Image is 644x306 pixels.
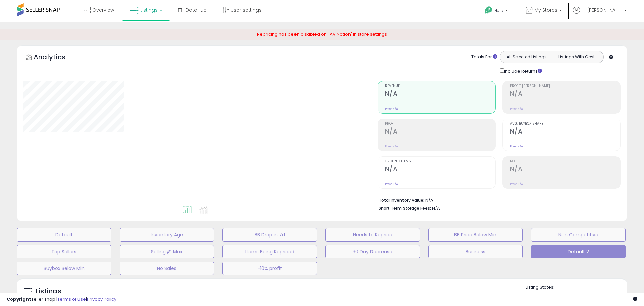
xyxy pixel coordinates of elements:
[7,296,31,302] strong: Copyright
[379,205,431,211] b: Short Term Storage Fees:
[534,7,557,13] span: My Stores
[428,228,523,242] button: BB Price Below Min
[385,165,495,174] h2: N/A
[17,262,111,275] button: Buybox Below Min
[140,7,158,13] span: Listings
[120,228,214,242] button: Inventory Age
[495,67,550,75] div: Include Returns
[531,245,626,258] button: Default 2
[222,245,317,258] button: Items Being Repriced
[510,182,523,186] small: Prev: N/A
[385,90,495,99] h2: N/A
[120,245,214,258] button: Selling @ Max
[34,52,78,63] h5: Analytics
[510,128,620,137] h2: N/A
[510,160,620,163] span: ROI
[479,1,515,22] a: Help
[582,7,622,13] span: Hi [PERSON_NAME]
[510,165,620,174] h2: N/A
[551,53,601,61] button: Listings With Cost
[257,31,387,37] span: Repricing has been disabled on ' AV Nation' in store settings
[17,228,111,242] button: Default
[484,6,493,14] i: Get Help
[92,7,114,13] span: Overview
[510,144,523,148] small: Prev: N/A
[379,195,615,204] li: N/A
[510,90,620,99] h2: N/A
[385,182,398,186] small: Prev: N/A
[494,8,503,13] span: Help
[510,84,620,88] span: Profit [PERSON_NAME]
[185,7,207,13] span: DataHub
[385,122,495,126] span: Profit
[502,53,552,61] button: All Selected Listings
[471,54,497,60] div: Totals For
[7,296,116,303] div: seller snap | |
[385,84,495,88] span: Revenue
[17,245,111,258] button: Top Sellers
[120,262,214,275] button: No Sales
[222,228,317,242] button: BB Drop in 7d
[510,122,620,126] span: Avg. Buybox Share
[325,245,420,258] button: 30 Day Decrease
[428,245,523,258] button: Business
[531,228,626,242] button: Non Competitive
[432,205,440,211] span: N/A
[573,7,627,22] a: Hi [PERSON_NAME]
[385,128,495,137] h2: N/A
[379,197,424,203] b: Total Inventory Value:
[222,262,317,275] button: -10% profit
[510,107,523,111] small: Prev: N/A
[325,228,420,242] button: Needs to Reprice
[385,144,398,148] small: Prev: N/A
[385,107,398,111] small: Prev: N/A
[385,160,495,163] span: Ordered Items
